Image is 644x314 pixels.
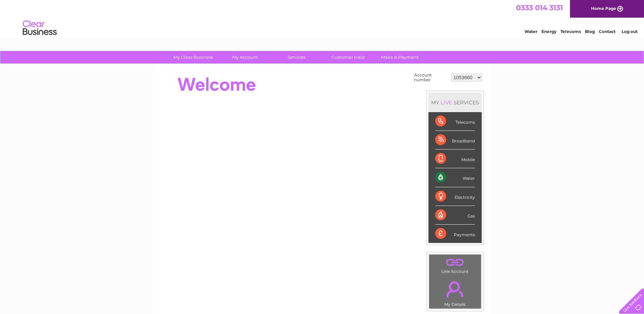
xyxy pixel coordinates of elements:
[435,168,475,187] div: Water
[431,256,479,268] a: .
[165,51,221,64] a: My Clear Business
[435,206,475,225] div: Gas
[162,4,483,33] div: Clear Business is a trading name of Verastar Limited (registered in [GEOGRAPHIC_DATA] No. 3667643...
[585,29,595,34] a: Blog
[435,112,475,131] div: Telecoms
[22,18,57,38] img: logo.png
[435,150,475,168] div: Mobile
[429,276,481,309] td: My Details
[622,29,638,34] a: Log out
[516,3,563,12] a: 0333 014 3131
[560,29,581,34] a: Telecoms
[217,51,273,64] a: My Account
[435,225,475,243] div: Payments
[435,131,475,150] div: Broadband
[428,93,482,112] div: MY SERVICES
[541,29,556,34] a: Energy
[320,51,376,64] a: Customer Help
[431,277,479,301] a: .
[599,29,615,34] a: Contact
[412,71,449,84] td: Account number
[269,51,325,64] a: Services
[525,29,537,34] a: Water
[435,187,475,206] div: Electricity
[372,51,428,64] a: Make A Payment
[429,254,481,276] td: Link Account
[439,99,454,106] div: LIVE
